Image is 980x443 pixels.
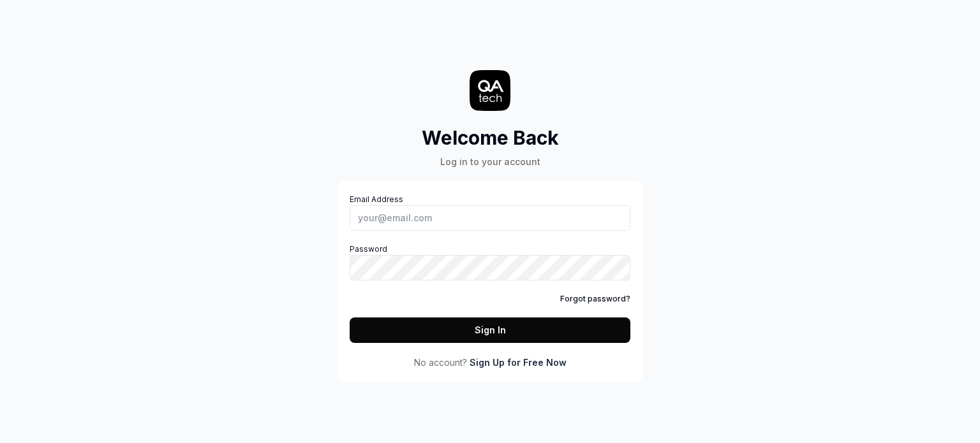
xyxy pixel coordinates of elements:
button: Sign In [350,317,630,343]
a: Forgot password? [560,293,630,305]
div: Log in to your account [422,155,559,168]
label: Password [350,243,630,280]
label: Email Address [350,194,630,231]
a: Sign Up for Free Now [470,356,567,369]
input: Password [350,255,630,280]
input: Email Address [350,205,630,231]
span: No account? [414,356,467,369]
h2: Welcome Back [422,124,559,152]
